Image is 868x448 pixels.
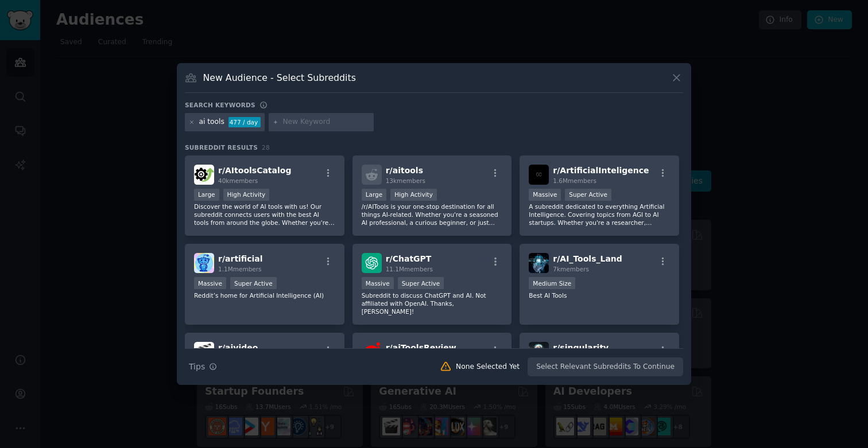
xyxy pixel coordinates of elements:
[362,253,382,273] img: ChatGPT
[553,343,609,352] span: r/ singularity
[218,266,262,272] span: 1.1M members
[553,254,622,263] span: r/ AI_Tools_Land
[362,202,503,227] p: /r/AITools is your one-stop destination for all things AI-related. Whether you're a seasoned AI p...
[386,254,432,263] span: r/ ChatGPT
[529,277,575,289] div: Medium Size
[282,117,370,127] input: New Keyword
[185,143,258,151] span: Subreddit Results
[386,166,423,175] span: r/ aitools
[194,165,214,185] img: AItoolsCatalog
[194,189,219,201] div: Large
[529,291,670,299] p: Best AI Tools
[185,357,221,377] button: Tips
[230,277,277,289] div: Super Active
[553,166,649,175] span: r/ ArtificialInteligence
[456,362,520,372] div: None Selected Yet
[228,117,261,127] div: 477 / day
[565,189,611,201] div: Super Active
[185,101,255,109] h3: Search keywords
[194,253,214,273] img: artificial
[529,165,549,185] img: ArtificialInteligence
[553,177,596,184] span: 1.6M members
[218,166,291,175] span: r/ AItoolsCatalog
[218,254,263,263] span: r/ artificial
[203,72,356,84] h3: New Audience - Select Subreddits
[529,342,549,362] img: singularity
[189,361,205,373] span: Tips
[362,291,503,315] p: Subreddit to discuss ChatGPT and AI. Not affiliated with OpenAI. Thanks, [PERSON_NAME]!
[362,189,387,201] div: Large
[194,291,335,299] p: Reddit’s home for Artificial Intelligence (AI)
[390,189,437,201] div: High Activity
[194,342,214,362] img: aivideo
[194,277,226,289] div: Massive
[529,253,549,273] img: AI_Tools_Land
[262,144,270,151] span: 28
[386,343,456,352] span: r/ aiToolsReview
[223,189,270,201] div: High Activity
[386,266,433,272] span: 11.1M members
[529,202,670,227] p: A subreddit dedicated to everything Artificial Intelligence. Covering topics from AGI to AI start...
[553,266,589,272] span: 7k members
[199,117,224,127] div: ai tools
[194,202,335,227] p: Discover the world of AI tools with us! Our subreddit connects users with the best AI tools from ...
[362,277,394,289] div: Massive
[218,177,258,184] span: 40k members
[386,177,425,184] span: 13k members
[218,343,258,352] span: r/ aivideo
[529,189,561,201] div: Massive
[398,277,444,289] div: Super Active
[362,342,382,362] img: aiToolsReview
